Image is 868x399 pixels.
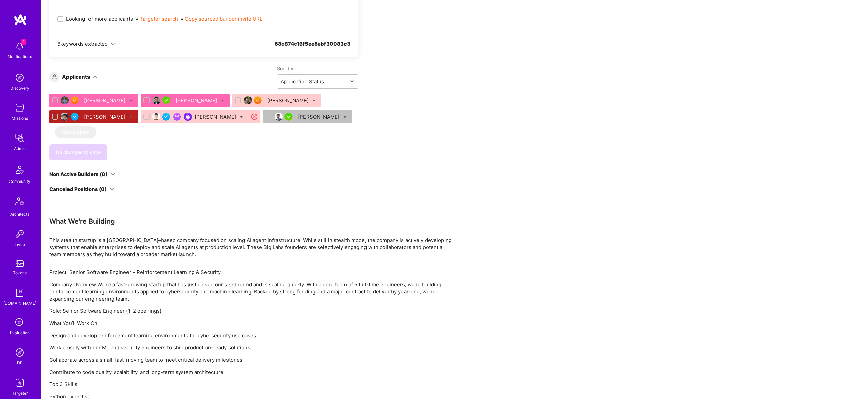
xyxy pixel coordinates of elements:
img: admin teamwork [13,131,26,145]
div: [PERSON_NAME] [176,97,218,104]
i: Bulk Status Update [130,116,133,119]
img: Community [12,161,28,178]
img: User Avatar [244,96,252,104]
img: Vetted A.Teamer [162,113,170,121]
i: Bulk Status Update [221,99,224,102]
p: Work closely with our ML and security engineers to ship production-ready solutions [49,344,456,351]
div: [PERSON_NAME] [195,113,237,120]
img: Exceptional A.Teamer [71,96,79,104]
i: icon ArrowDown [110,172,115,177]
img: User Avatar [275,113,283,121]
img: bell [13,39,26,53]
i: icon CloseRedCircle [251,113,258,121]
div: DB [17,359,23,366]
div: Discovery [10,84,29,92]
i: Bulk Status Update [343,116,347,119]
div: Application Status [281,78,324,85]
div: Invite [15,241,25,248]
div: [PERSON_NAME] [84,113,127,120]
button: Show More [55,126,96,138]
div: Architects [10,211,29,218]
i: icon Chevron [350,80,354,83]
img: A.Teamer in Residence [284,113,293,121]
i: icon ArrowDown [93,74,98,79]
img: Exceptional A.Teamer [254,96,262,104]
img: User Avatar [152,96,160,104]
img: teamwork [13,101,26,115]
p: Role: Senior Software Engineer (1–2 openings) [49,307,456,315]
p: Project: Senior Software Engineer – Reinforcement Learning & Security [49,269,456,276]
img: Been on Mission [173,113,181,121]
p: This stealth startup is a [GEOGRAPHIC_DATA]–based company focused on scaling AI agent infrastruct... [49,236,456,258]
i: Bulk Status Update [130,99,133,102]
div: Community [9,178,31,185]
i: icon ArrowDown [110,187,115,192]
img: Power user [184,113,192,121]
img: User Avatar [152,113,160,121]
span: 1 [21,39,26,45]
p: Contribute to code quality, scalability, and long-term system architecture [49,368,456,376]
span: • [136,15,178,22]
p: Design and develop reinforcement learning environments for cybersecurity use cases [49,332,456,339]
p: Top 3 Skills [49,381,456,388]
div: Missions [12,115,28,122]
div: [PERSON_NAME] [298,113,341,120]
div: Canceled Positions (0) [49,186,107,193]
img: Vetted A.Teamer [71,113,79,121]
img: Skill Targeter [13,376,26,389]
button: 6keywords extracted [57,40,115,47]
img: guide book [13,286,26,300]
img: Admin Search [13,346,26,359]
i: Bulk Status Update [313,99,316,102]
i: icon Applicant [52,74,57,79]
img: logo [14,14,27,26]
div: Tokens [13,269,27,277]
div: Notifications [8,53,32,60]
div: [PERSON_NAME] [267,97,310,104]
img: discovery [13,71,26,84]
img: A.Teamer in Residence [162,96,170,104]
img: Architects [12,194,28,211]
i: icon Chevron [111,42,115,46]
div: Evaluation [10,329,30,336]
span: • [181,15,262,22]
img: User Avatar [61,96,69,104]
i: icon SelectionTeam [13,316,26,329]
div: Non Active Builders (0) [49,171,107,178]
div: [PERSON_NAME] [84,97,127,104]
div: What We're Building [49,217,456,226]
p: What You’ll Work On [49,320,456,327]
span: Looking for more applicants [66,15,133,22]
p: Company Overview We’re a fast-growing startup that has just closed our seed round and is scaling ... [49,281,456,302]
div: [DOMAIN_NAME] [3,300,36,307]
div: Admin [14,145,26,152]
i: Bulk Status Update [240,116,243,119]
div: Targeter [12,389,28,397]
button: Copy sourced builder invite URL [185,15,262,22]
button: Targeter search [140,15,178,22]
img: Invite [13,227,26,241]
p: Collaborate across a small, fast-moving team to meet critical delivery milestones [49,356,456,363]
div: Applicants [62,73,90,80]
img: User Avatar [61,113,69,121]
div: 68c874c16f5ee8ebf30083c3 [275,40,350,56]
label: Sort by: [277,65,358,72]
img: tokens [16,260,24,267]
